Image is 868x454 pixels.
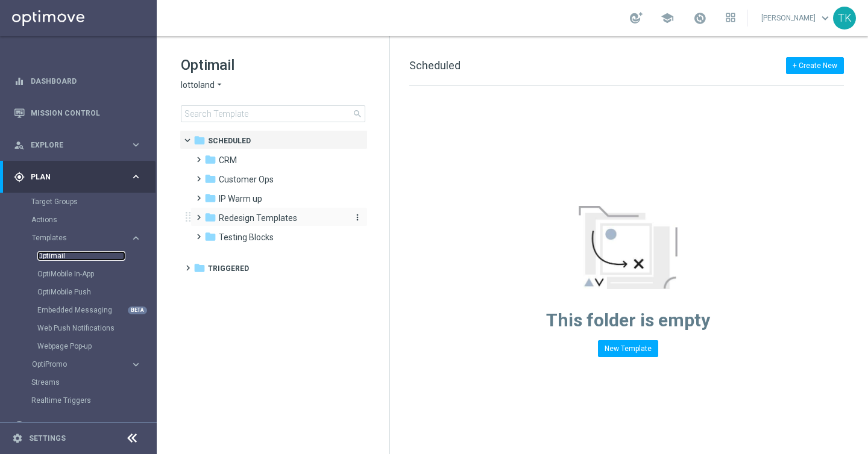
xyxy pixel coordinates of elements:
[31,373,156,391] div: Streams
[579,206,678,289] img: emptyStateManageTemplates.jpg
[219,232,274,243] span: Testing Blocks
[130,232,142,244] i: keyboard_arrow_right
[193,262,206,274] i: folder
[128,306,147,314] div: BETA
[219,193,262,204] span: IP Warm up
[37,247,156,265] div: Optimail
[546,309,710,331] span: This folder is empty
[14,97,142,129] div: Mission Control
[31,173,130,181] span: Plan
[353,213,362,222] i: more_vert
[193,134,206,146] i: folder
[37,269,125,279] a: OptiMobile In-App
[32,234,118,241] span: Templates
[31,193,156,211] div: Target Groups
[13,140,142,150] button: person_search Explore keyboard_arrow_right
[12,433,23,444] i: settings
[31,215,125,225] a: Actions
[833,7,856,30] div: TK
[37,323,125,333] a: Web Push Notifications
[14,420,130,431] div: Execute
[409,59,461,72] span: Scheduled
[31,355,156,373] div: OptiPromo
[14,140,25,151] i: person_search
[181,79,215,91] span: lottoland
[14,420,25,431] i: play_circle_outline
[353,109,362,119] span: search
[31,396,125,405] a: Realtime Triggers
[204,192,216,204] i: folder
[181,105,365,122] input: Search Template
[819,11,832,25] span: keyboard_arrow_down
[130,171,142,182] i: keyboard_arrow_right
[31,378,125,387] a: Streams
[219,213,297,223] span: Redesign Templates
[208,135,251,146] span: Scheduled
[786,57,844,74] button: + Create New
[13,172,142,182] button: gps_fixed Plan keyboard_arrow_right
[14,172,25,182] i: gps_fixed
[32,361,118,368] span: OptiPromo
[13,108,142,118] button: Mission Control
[14,76,25,87] i: equalizer
[208,263,249,274] span: Triggered
[31,97,142,129] a: Mission Control
[14,140,130,151] div: Explore
[130,139,142,151] i: keyboard_arrow_right
[350,212,362,223] button: more_vert
[598,340,658,357] button: New Template
[31,391,156,409] div: Realtime Triggers
[37,341,125,351] a: Webpage Pop-up
[32,234,130,241] div: Templates
[13,421,142,431] button: play_circle_outline Execute keyboard_arrow_right
[37,319,156,337] div: Web Push Notifications
[215,79,224,91] i: arrow_drop_down
[31,65,142,97] a: Dashboard
[37,305,125,315] a: Embedded Messaging
[31,211,156,229] div: Actions
[32,361,130,368] div: OptiPromo
[31,141,130,149] span: Explore
[37,265,156,283] div: OptiMobile In-App
[14,172,130,182] div: Plan
[181,55,365,75] h1: Optimail
[31,233,142,243] button: Templates keyboard_arrow_right
[29,435,66,442] a: Settings
[204,231,216,243] i: folder
[219,174,274,185] span: Customer Ops
[31,229,156,355] div: Templates
[37,283,156,301] div: OptiMobile Push
[760,9,833,27] a: [PERSON_NAME]keyboard_arrow_down
[204,154,216,166] i: folder
[31,197,125,207] a: Target Groups
[37,287,125,297] a: OptiMobile Push
[31,359,142,369] button: OptiPromo keyboard_arrow_right
[130,359,142,370] i: keyboard_arrow_right
[13,76,142,86] button: equalizer Dashboard
[204,173,216,185] i: folder
[37,301,156,319] div: Embedded Messaging
[130,420,142,431] i: keyboard_arrow_right
[219,155,237,166] span: CRM
[37,337,156,355] div: Webpage Pop-up
[181,79,224,91] button: lottoland arrow_drop_down
[204,211,216,223] i: folder
[14,65,142,97] div: Dashboard
[661,11,674,25] span: school
[37,251,125,261] a: Optimail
